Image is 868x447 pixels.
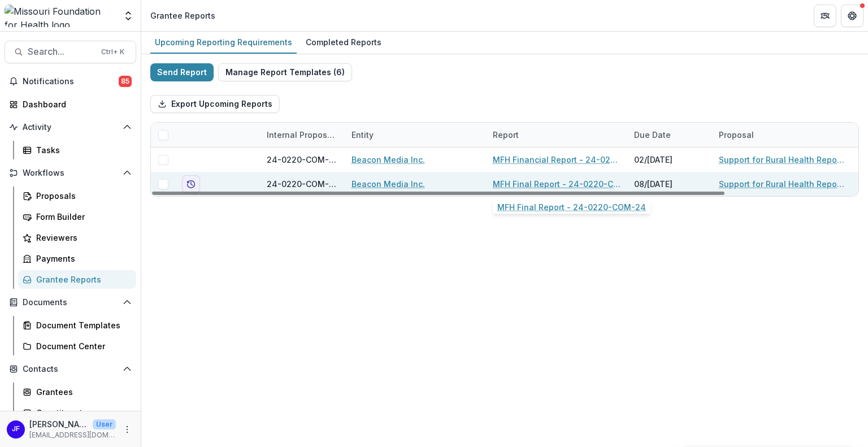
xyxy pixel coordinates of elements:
[36,274,127,285] div: Grantee Reports
[36,340,127,352] div: Document Center
[712,123,853,147] div: Proposal
[5,164,136,182] button: Open Workflows
[627,123,712,147] div: Due Date
[150,10,215,21] div: Grantee Reports
[493,178,620,190] a: MFH Final Report - 24-0220-COM-24
[182,175,200,193] button: Add to friends
[120,423,134,436] button: More
[150,95,280,113] button: Export Upcoming Reports
[18,249,136,268] a: Payments
[267,154,338,166] div: 24-0220-COM-24
[5,41,136,63] button: Search...
[93,419,116,429] p: User
[36,144,127,156] div: Tasks
[18,316,136,335] a: Document Templates
[486,129,526,141] div: Report
[351,154,425,166] a: Beacon Media Inc.
[260,123,345,147] div: Internal Proposal ID
[23,298,118,307] span: Documents
[260,129,345,141] div: Internal Proposal ID
[351,178,425,190] a: Beacon Media Inc.
[18,207,136,226] a: Form Builder
[150,34,297,50] div: Upcoming Reporting Requirements
[345,123,486,147] div: Entity
[36,253,127,264] div: Payments
[120,5,136,27] button: Open entity switcher
[5,95,136,114] a: Dashboard
[36,407,127,419] div: Constituents
[18,337,136,355] a: Document Center
[23,98,127,110] div: Dashboard
[36,232,127,244] div: Reviewers
[267,178,338,190] div: 24-0220-COM-24
[146,7,220,24] nav: breadcrumb
[5,118,136,136] button: Open Activity
[18,383,136,401] a: Grantees
[218,63,352,81] button: Manage Report Templates (6)
[18,270,136,289] a: Grantee Reports
[99,46,127,58] div: Ctrl + K
[5,360,136,378] button: Open Contacts
[12,426,20,433] div: Jean Freeman-Crawford
[18,186,136,205] a: Proposals
[150,32,297,54] a: Upcoming Reporting Requirements
[36,190,127,202] div: Proposals
[719,178,847,190] a: Support for Rural Health Reporting in [US_STATE]
[712,129,761,141] div: Proposal
[345,129,380,141] div: Entity
[23,123,118,132] span: Activity
[627,129,678,141] div: Due Date
[5,5,116,27] img: Missouri Foundation for Health logo
[486,123,627,147] div: Report
[5,72,136,90] button: Notifications85
[29,430,116,440] p: [EMAIL_ADDRESS][DOMAIN_NAME]
[493,154,620,166] a: MFH Financial Report - 24-0220-COM-24
[36,211,127,223] div: Form Builder
[119,76,132,87] span: 85
[627,172,712,196] div: 08/[DATE]
[150,63,214,81] button: Send Report
[301,34,386,50] div: Completed Reports
[18,228,136,247] a: Reviewers
[814,5,836,27] button: Partners
[23,77,119,86] span: Notifications
[719,154,847,166] a: Support for Rural Health Reporting in [US_STATE]
[627,147,712,172] div: 02/[DATE]
[36,319,127,331] div: Document Templates
[841,5,863,27] button: Get Help
[18,141,136,159] a: Tasks
[36,386,127,398] div: Grantees
[28,46,94,57] span: Search...
[29,418,88,430] p: [PERSON_NAME]
[18,403,136,422] a: Constituents
[5,293,136,311] button: Open Documents
[23,168,118,178] span: Workflows
[23,364,118,374] span: Contacts
[301,32,386,54] a: Completed Reports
